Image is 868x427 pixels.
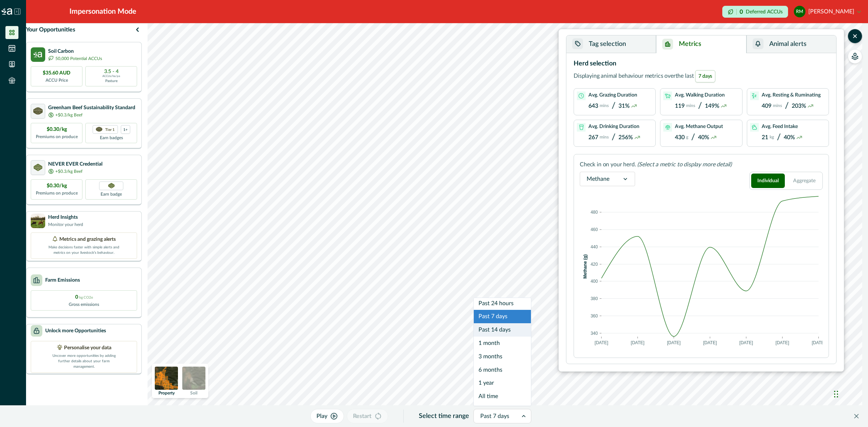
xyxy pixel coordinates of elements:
p: Premiums on produce [36,190,78,196]
p: Unlock more Opportunities [45,327,106,335]
button: Rodney McIntyre[PERSON_NAME] [794,3,861,20]
p: Avg. Resting & Ruminating [762,92,821,98]
text: [DATE] [812,340,826,345]
p: 0 [740,9,743,15]
text: 360 [591,313,598,319]
p: Herd Insights [48,214,83,221]
text: [DATE] [631,340,644,345]
canvas: Map [148,23,862,427]
p: Earn badges [100,134,123,141]
button: Aggregate [788,174,821,188]
p: 256% [618,134,633,141]
img: certification logo [34,164,43,171]
p: +$0.3/kg Beef [55,168,82,175]
text: 440 [591,244,598,249]
p: 1+ [123,127,128,132]
div: 3 months [474,350,531,363]
p: g [686,134,688,140]
p: (Select a metric to display more detail) [637,160,732,169]
div: Impersonation Mode [69,6,136,17]
p: Farm Emissions [45,277,80,284]
p: Earn badge [101,190,122,197]
p: Avg. Walking Duration [675,92,725,98]
p: Monitor your herd [48,221,83,228]
p: mins [773,103,782,108]
img: soil preview [182,367,205,390]
text: [DATE] [776,340,790,345]
img: certification logo [96,127,102,132]
p: 149% [705,103,719,110]
button: Individual [751,174,785,188]
p: / [612,101,616,111]
p: / [612,132,616,143]
text: 380 [591,296,598,301]
text: [DATE] [667,340,681,345]
div: Past 7 days [474,310,531,323]
p: Property [158,391,175,395]
p: 21 [762,134,768,141]
p: Select time range [419,411,469,421]
p: Pasture [105,78,118,84]
p: 643 [588,103,598,110]
p: Uncover more opportunities by adding further details about your farm management. [48,352,120,370]
p: ACCUs/ha/pa [102,74,120,78]
img: Logo [1,8,12,15]
text: [DATE] [740,340,753,345]
p: Your Opportunities [26,25,75,34]
p: Tier 1 [105,127,115,132]
img: certification logo [33,107,43,115]
text: 340 [591,331,598,336]
button: Tag selection [566,35,656,53]
p: kg [770,134,774,140]
text: 400 [591,279,598,284]
p: 267 [588,134,598,141]
button: Play [310,409,344,423]
img: property preview [155,367,178,390]
div: All time [474,390,531,403]
div: more credentials avaialble [121,125,130,134]
text: [DATE] [595,340,608,345]
p: Play [316,412,327,420]
p: $35.60 AUD [43,69,71,77]
div: 6 months [474,363,531,376]
p: 31% [618,103,630,110]
button: Close [851,410,862,422]
p: Displaying animal behaviour metrics over the last [574,70,717,82]
text: 460 [591,227,598,232]
div: 1 year [474,376,531,390]
p: 0 [75,294,93,301]
span: kg CO2e [79,296,93,299]
div: 1 month [474,337,531,350]
p: 409 [762,103,771,110]
p: Herd selection [574,59,616,69]
p: Avg. Drinking Duration [588,124,639,130]
p: / [691,132,695,143]
div: Past 24 hours [474,296,531,310]
button: Metrics [656,35,746,53]
text: [DATE] [703,340,717,345]
p: Avg. Grazing Duration [588,92,637,98]
div: Past 14 days [474,323,531,337]
p: 40% [784,134,795,141]
p: Avg. Feed Intake [762,124,798,130]
p: Gross emissions [69,301,99,308]
p: / [785,101,789,111]
p: Deferred ACCUs [746,9,783,14]
p: $0.30/kg [47,126,67,133]
iframe: Chat Widget [832,376,868,411]
text: Methane (g) [583,255,588,279]
p: Greenham Beef Sustainability Standard [48,104,135,112]
div: Drag [834,383,838,405]
text: 420 [591,262,598,267]
p: / [698,101,702,111]
p: mins [686,103,695,108]
p: ACCU Price [46,77,68,84]
p: Check in on your herd. [580,160,636,169]
p: Restart [353,412,371,420]
p: 40% [698,134,709,141]
p: 119 [675,103,685,110]
p: $0.30/kg [47,182,67,190]
p: 50,000 Potential ACCUs [55,55,102,62]
p: Personalise your data [64,344,111,352]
